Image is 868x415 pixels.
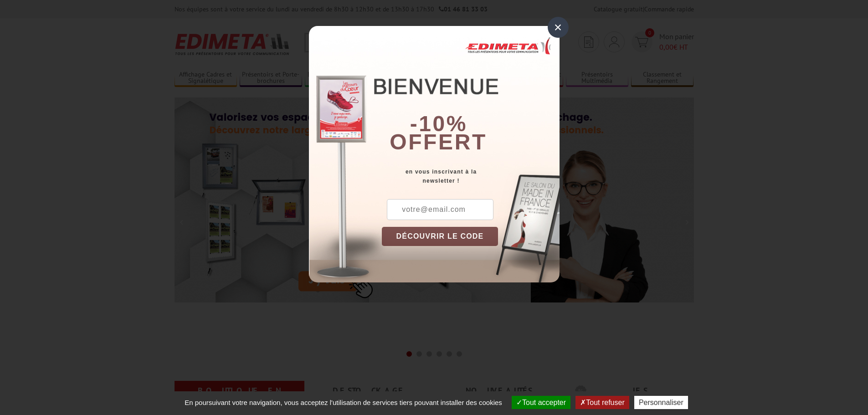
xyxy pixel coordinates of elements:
[548,17,569,38] div: ×
[410,112,467,136] b: -10%
[382,167,560,185] div: en vous inscrivant à la newsletter !
[575,396,629,409] button: Tout refuser
[634,396,688,409] button: Personnaliser (fenêtre modale)
[387,199,493,220] input: votre@email.com
[382,227,498,246] button: DÉCOUVRIR LE CODE
[512,396,570,409] button: Tout accepter
[180,399,507,406] span: En poursuivant votre navigation, vous acceptez l'utilisation de services tiers pouvant installer ...
[390,130,487,154] font: offert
